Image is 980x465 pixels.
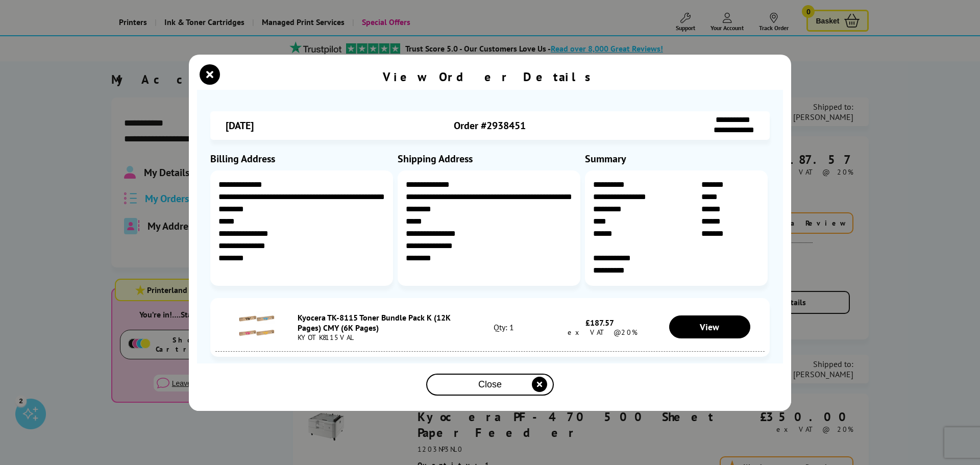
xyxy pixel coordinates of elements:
a: View [669,315,751,338]
span: Order #2938451 [454,119,526,132]
button: close modal [426,374,554,396]
div: KYOTK8115VAL [298,333,462,342]
span: View [700,321,719,333]
span: ex VAT @20% [562,328,638,337]
div: Summary [585,152,770,165]
img: Kyocera TK-8115 Toner Bundle Pack K (12K Pages) CMY (6K Pages) [239,308,275,344]
div: Qty: 1 [462,322,545,332]
button: close modal [202,67,217,82]
div: Kyocera TK-8115 Toner Bundle Pack K (12K Pages) CMY (6K Pages) [298,312,462,333]
div: Billing Address [210,152,395,165]
span: [DATE] [226,119,254,132]
div: Shipping Address [398,152,582,165]
span: Close [478,379,502,390]
span: £187.57 [585,317,614,328]
div: View Order Details [383,69,597,85]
